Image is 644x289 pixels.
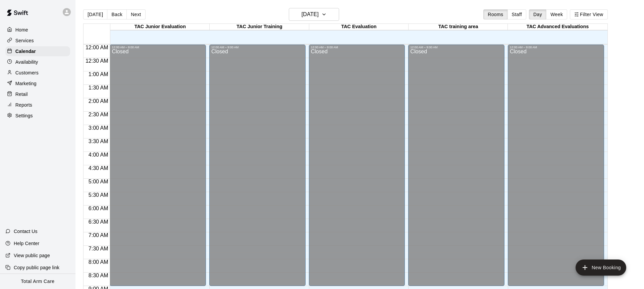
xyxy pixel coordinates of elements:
span: 4:30 AM [87,165,110,171]
span: 1:30 AM [87,85,110,91]
span: 2:00 AM [87,98,110,104]
button: Day [529,9,546,19]
div: TAC Junior Evaluation [110,24,210,30]
button: Back [107,9,127,19]
button: Week [546,9,567,19]
p: Home [15,26,28,33]
p: Availability [15,59,38,65]
span: 2:30 AM [87,112,110,117]
p: Customers [15,69,39,76]
button: Next [126,9,145,19]
span: 6:00 AM [87,206,110,211]
a: Calendar [5,46,70,56]
span: 5:30 AM [87,192,110,198]
button: [DATE] [289,8,339,21]
div: 12:00 AM – 9:00 AM [410,46,502,49]
p: Help Center [14,240,39,247]
p: Retail [15,91,28,98]
span: 6:30 AM [87,219,110,225]
div: 12:00 AM – 9:00 AM: Closed [309,45,405,286]
div: Closed [211,49,304,288]
p: Services [15,37,34,44]
h6: [DATE] [302,10,319,19]
div: Closed [112,49,204,288]
a: Home [5,25,70,35]
span: 7:00 AM [87,232,110,238]
span: 8:30 AM [87,273,110,278]
button: Filter View [570,9,607,19]
span: 8:00 AM [87,259,110,265]
span: 3:00 AM [87,125,110,131]
div: 12:00 AM – 9:00 AM: Closed [508,45,604,286]
p: Copy public page link [14,264,59,271]
div: 12:00 AM – 9:00 AM: Closed [110,45,206,286]
div: Closed [510,49,602,288]
p: Total Arm Care [21,278,54,285]
div: TAC Junior Training [210,24,309,30]
p: View public page [14,252,50,259]
span: 1:00 AM [87,71,110,77]
a: Availability [5,57,70,67]
a: Settings [5,111,70,121]
p: Settings [15,112,33,119]
span: 7:30 AM [87,246,110,251]
div: TAC training area [409,24,508,30]
p: Marketing [15,80,37,87]
a: Services [5,36,70,46]
div: 12:00 AM – 9:00 AM: Closed [408,45,504,286]
span: 4:00 AM [87,152,110,158]
span: 5:00 AM [87,179,110,184]
p: Contact Us [14,228,38,235]
span: 12:00 AM [84,45,110,50]
p: Reports [15,102,32,108]
div: TAC Evaluation [309,24,409,30]
button: Staff [507,9,527,19]
button: add [576,259,626,276]
a: Marketing [5,78,70,89]
div: 12:00 AM – 9:00 AM [112,46,204,49]
div: 12:00 AM – 9:00 AM [311,46,403,49]
div: 12:00 AM – 9:00 AM [211,46,304,49]
a: Retail [5,89,70,99]
button: [DATE] [83,9,107,19]
div: Closed [410,49,502,288]
a: Reports [5,100,70,110]
span: 3:30 AM [87,138,110,144]
a: Customers [5,68,70,78]
span: 12:30 AM [84,58,110,64]
div: 12:00 AM – 9:00 AM: Closed [209,45,306,286]
div: 12:00 AM – 9:00 AM [510,46,602,49]
div: Closed [311,49,403,288]
button: Rooms [483,9,507,19]
p: Calendar [15,48,36,55]
div: TAC Advanced Evaluations [508,24,607,30]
